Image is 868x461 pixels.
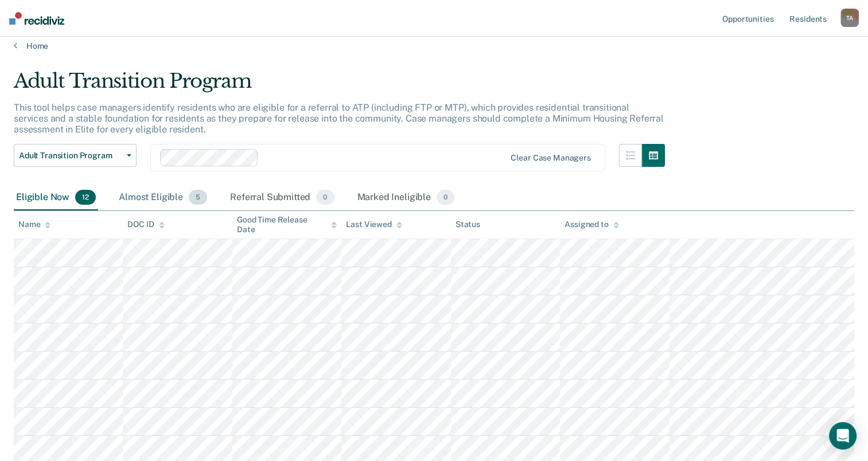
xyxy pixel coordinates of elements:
img: Recidiviz [9,12,64,25]
span: 0 [316,190,334,205]
div: Status [456,220,480,229]
div: Adult Transition Program [14,69,665,102]
button: TA [840,9,859,27]
div: Clear case managers [511,153,590,163]
span: 12 [75,190,96,205]
p: This tool helps case managers identify residents who are eligible for a referral to ATP (includin... [14,102,664,135]
div: Marked Ineligible0 [355,185,457,210]
a: Home [14,41,854,51]
div: Open Intercom Messenger [829,422,857,450]
span: 0 [437,190,454,205]
div: Good Time Release Date [237,215,337,235]
div: Assigned to [565,220,618,229]
div: T A [840,9,859,27]
div: Name [18,220,50,229]
div: Referral Submitted0 [228,185,336,210]
span: 5 [189,190,207,205]
span: Adult Transition Program [19,151,122,161]
div: DOC ID [127,220,164,229]
button: Adult Transition Program [14,144,137,167]
div: Eligible Now12 [14,185,98,210]
div: Last Viewed [346,220,402,229]
div: Almost Eligible5 [116,185,209,210]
